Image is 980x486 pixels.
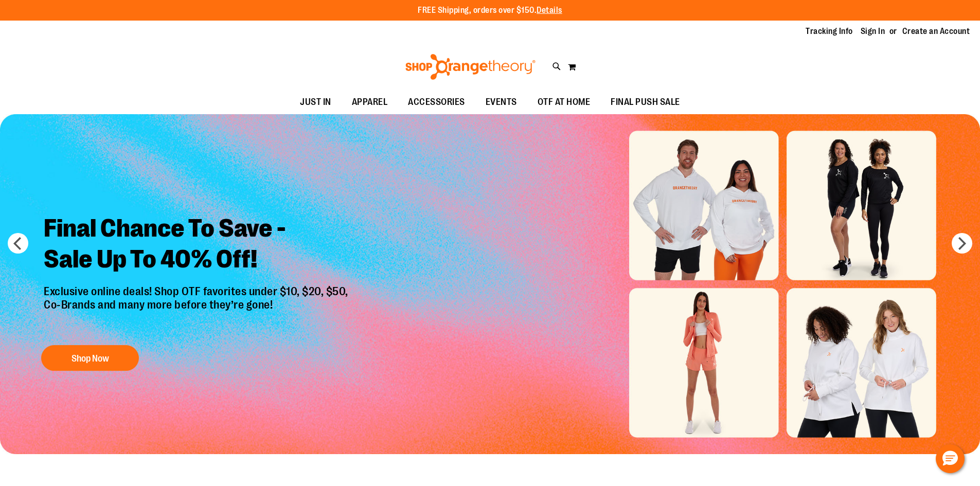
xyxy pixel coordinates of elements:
img: Shop Orangetheory [404,54,537,80]
a: Sign In [861,26,885,37]
button: prev [8,233,28,254]
span: APPAREL [352,91,388,114]
button: Shop Now [41,345,139,371]
a: APPAREL [342,91,398,114]
p: Exclusive online deals! Shop OTF favorites under $10, $20, $50, Co-Brands and many more before th... [36,285,359,335]
span: ACCESSORIES [408,91,465,114]
a: Tracking Info [806,26,853,37]
a: FINAL PUSH SALE [600,91,690,114]
a: Details [537,6,562,15]
span: FINAL PUSH SALE [611,91,680,114]
h2: Final Chance To Save - Sale Up To 40% Off! [36,205,359,285]
span: OTF AT HOME [538,91,591,114]
span: EVENTS [486,91,517,114]
a: ACCESSORIES [398,91,475,114]
span: JUST IN [300,91,331,114]
a: EVENTS [475,91,527,114]
a: OTF AT HOME [527,91,601,114]
a: JUST IN [290,91,342,114]
button: next [952,233,972,254]
button: Hello, have a question? Let’s chat. [936,444,965,473]
a: Final Chance To Save -Sale Up To 40% Off! Exclusive online deals! Shop OTF favorites under $10, $... [36,205,359,376]
p: FREE Shipping, orders over $150. [418,5,562,16]
a: Create an Account [902,26,970,37]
